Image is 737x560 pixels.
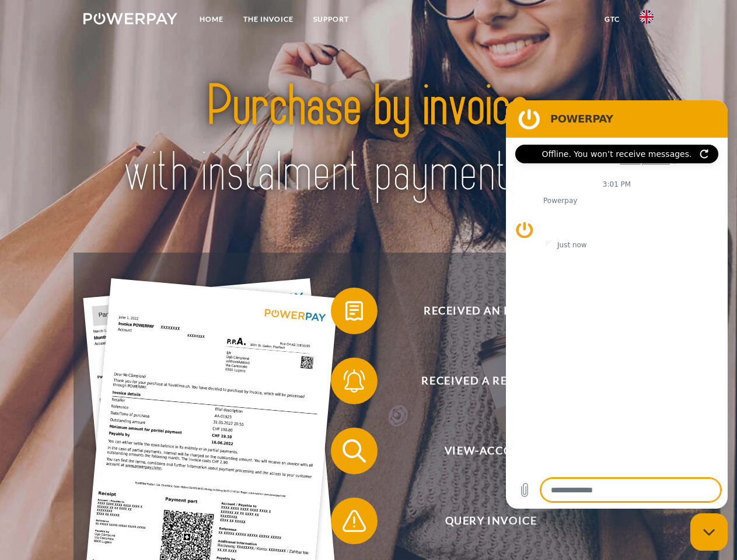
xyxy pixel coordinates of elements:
button: Query Invoice [331,498,634,544]
iframe: Button to launch messaging window, conversation in progress [690,513,728,551]
a: THE INVOICE [233,9,303,30]
img: qb_bill.svg [340,296,369,325]
iframe: Messaging window [506,100,728,509]
a: Home [190,9,233,30]
span: Received an invoice? [348,288,634,334]
span: Query Invoice [348,498,634,544]
img: qb_search.svg [340,436,369,466]
a: GTC [595,9,630,30]
button: Received an invoice? [331,288,634,334]
span: View-Account [348,428,634,474]
img: en [640,10,654,24]
img: qb_warning.svg [340,506,369,535]
span: Received a reminder? [348,358,634,404]
button: Received a reminder? [331,358,634,404]
a: Support [303,9,359,30]
img: qb_bell.svg [340,366,369,395]
img: logo-powerpay-white.svg [83,13,177,24]
button: View-Account [331,428,634,474]
img: title-powerpay_en.svg [111,56,626,223]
